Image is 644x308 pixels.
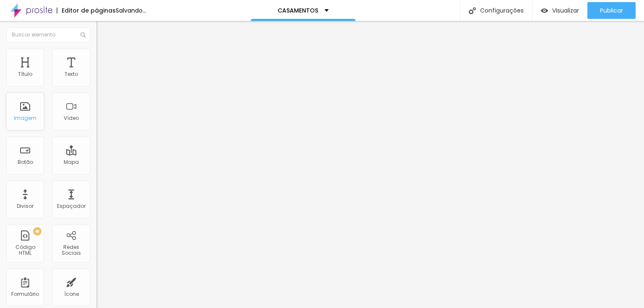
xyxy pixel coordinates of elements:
button: Visualizar [532,2,587,19]
font: Código HTML [16,243,35,256]
font: Editor de páginas [62,6,116,15]
button: Publicar [587,2,636,19]
font: Mapa [64,158,79,166]
font: Botão [18,158,33,166]
input: Buscar elemento [6,27,90,42]
font: Configurações [480,6,524,15]
font: CASAMENTOS [278,6,318,15]
font: Visualizar [552,6,579,15]
font: Redes Sociais [62,243,81,256]
font: Texto [65,70,78,78]
font: Ícone [64,290,79,298]
font: Imagem [14,114,36,122]
iframe: Editor [96,21,644,308]
font: Espaçador [57,202,86,210]
img: Ícone [469,7,476,14]
font: Vídeo [64,114,79,122]
img: view-1.svg [541,7,548,14]
font: Publicar [600,6,623,15]
font: Título [18,70,32,78]
font: Formulário [11,290,39,298]
font: Divisor [17,202,34,210]
img: Ícone [80,32,86,37]
div: Salvando... [116,8,146,13]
